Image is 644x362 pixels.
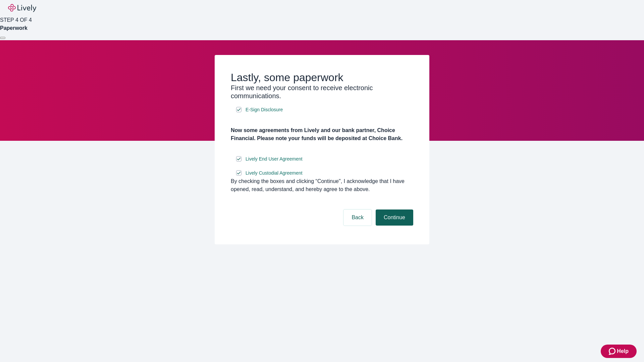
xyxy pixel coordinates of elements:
img: Lively [8,4,36,12]
span: Lively End User Agreement [246,156,303,163]
h4: Now some agreements from Lively and our bank partner, Choice Financial. Please note your funds wi... [231,126,413,142]
a: e-sign disclosure document [244,155,304,163]
h2: Lastly, some paperwork [231,71,413,84]
h3: First we need your consent to receive electronic communications. [231,84,413,100]
span: E-Sign Disclosure [246,106,283,113]
div: By checking the boxes and clicking “Continue", I acknowledge that I have opened, read, understand... [231,177,413,193]
span: Help [617,347,629,355]
span: Lively Custodial Agreement [246,170,303,177]
a: e-sign disclosure document [244,106,284,114]
button: Zendesk support iconHelp [601,345,637,358]
button: Continue [376,209,413,226]
a: e-sign disclosure document [244,169,304,177]
svg: Zendesk support icon [609,347,617,355]
button: Back [343,209,372,226]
